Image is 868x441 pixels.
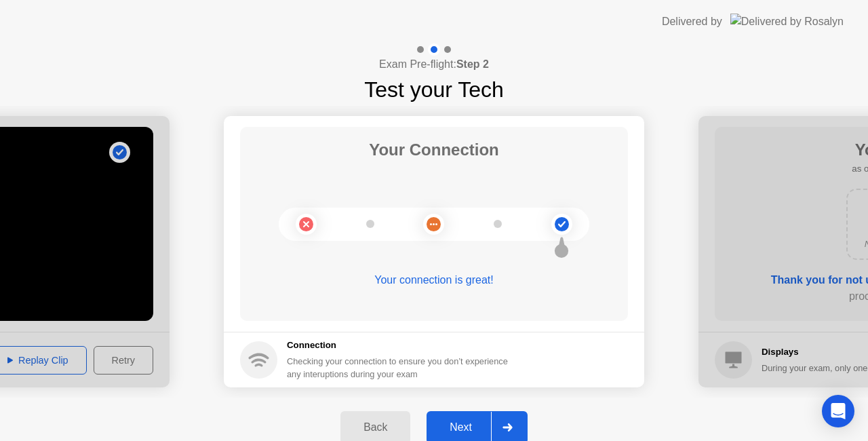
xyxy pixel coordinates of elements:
[662,14,722,30] div: Delivered by
[344,421,406,434] div: Back
[287,339,516,352] h5: Connection
[456,58,489,70] b: Step 2
[369,138,499,162] h1: Your Connection
[730,14,844,29] img: Delivered by Rosalyn
[287,355,516,381] div: Checking your connection to ensure you don’t experience any interuptions during your exam
[379,56,489,73] h4: Exam Pre-flight:
[822,395,854,427] div: Open Intercom Messenger
[431,421,491,434] div: Next
[364,73,504,106] h1: Test your Tech
[240,272,628,288] div: Your connection is great!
